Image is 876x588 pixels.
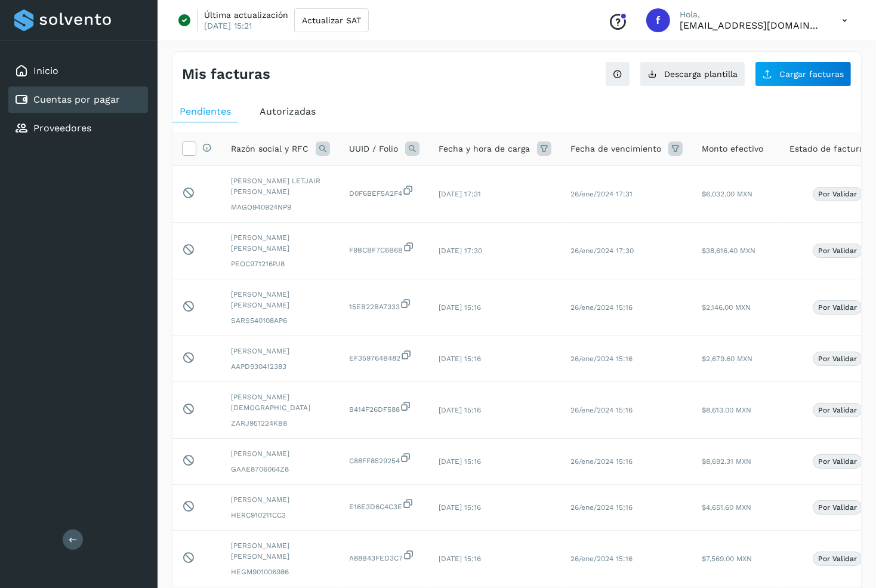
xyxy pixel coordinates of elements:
[680,10,823,20] p: Hola,
[680,20,823,31] p: facturacion@cubbo.com
[302,16,361,24] span: Actualizar SAT
[260,106,316,117] span: Autorizadas
[231,202,330,213] span: MAGO940924NP9
[818,355,857,363] p: Por validar
[349,241,420,255] span: F9BCBF7C6B6B
[818,555,857,563] p: Por validar
[33,65,58,76] a: Inicio
[231,392,330,413] span: [PERSON_NAME][DEMOGRAPHIC_DATA]
[570,457,633,466] span: 26/ene/2024 15:16
[818,503,857,512] p: Por validar
[294,8,369,32] button: Actualizar SAT
[231,143,309,155] span: Razón social y RFC
[779,70,844,78] span: Cargar facturas
[33,122,91,134] a: Proveedores
[349,498,420,512] span: E16E3D6C4C3E
[231,361,330,372] span: AAPD930412383
[570,247,634,255] span: 26/ene/2024 17:30
[349,143,398,155] span: UUID / Folio
[8,58,148,84] div: Inicio
[8,115,148,141] div: Proveedores
[439,143,530,155] span: Fecha y hora de carga
[439,355,481,363] span: [DATE] 15:16
[231,315,330,326] span: SARS540108AP6
[570,303,633,312] span: 26/ene/2024 15:16
[702,406,751,414] span: $8,613.00 MXN
[349,298,420,312] span: 15EB22BA7333
[231,448,330,459] span: [PERSON_NAME]
[349,349,420,364] span: EF359764B482
[349,401,420,415] span: B414F26DF588
[349,549,420,564] span: A88B43FED3C7
[231,494,330,505] span: [PERSON_NAME]
[702,355,752,363] span: $2,679.60 MXN
[439,247,482,255] span: [DATE] 17:30
[439,503,481,512] span: [DATE] 15:16
[570,355,633,363] span: 26/ene/2024 15:16
[570,503,633,512] span: 26/ene/2024 15:16
[231,176,330,197] span: [PERSON_NAME] LETJAIR [PERSON_NAME]
[349,452,420,466] span: C88FF8529254
[439,303,481,312] span: [DATE] 15:16
[439,555,481,563] span: [DATE] 15:16
[570,143,661,155] span: Fecha de vencimiento
[570,406,633,414] span: 26/ene/2024 15:16
[231,464,330,475] span: GAAE8706064Z8
[664,70,738,78] span: Descarga plantilla
[439,190,481,198] span: [DATE] 17:31
[182,66,270,83] h4: Mis facturas
[349,184,420,199] span: D0F6BEF5A2F4
[231,346,330,356] span: [PERSON_NAME]
[231,510,330,521] span: HERC910211CC3
[818,303,857,312] p: Por validar
[818,247,857,255] p: Por validar
[231,232,330,254] span: [PERSON_NAME] [PERSON_NAME]
[702,143,763,155] span: Monto efectivo
[702,247,755,255] span: $38,616.40 MXN
[818,406,857,414] p: Por validar
[702,457,751,466] span: $8,692.31 MXN
[204,20,252,31] p: [DATE] 15:21
[204,10,288,20] p: Última actualización
[702,303,751,312] span: $2,146.00 MXN
[755,61,852,87] button: Cargar facturas
[231,567,330,577] span: HEGM901006986
[231,418,330,429] span: ZARJ951224KB8
[231,540,330,562] span: [PERSON_NAME] [PERSON_NAME]
[640,61,745,87] button: Descarga plantilla
[439,457,481,466] span: [DATE] 15:16
[8,87,148,113] div: Cuentas por pagar
[818,190,857,198] p: Por validar
[789,143,864,155] span: Estado de factura
[818,457,857,466] p: Por validar
[231,289,330,310] span: [PERSON_NAME] [PERSON_NAME]
[180,106,231,117] span: Pendientes
[702,503,751,512] span: $4,651.60 MXN
[570,555,633,563] span: 26/ene/2024 15:16
[439,406,481,414] span: [DATE] 15:16
[702,190,752,198] span: $6,032.00 MXN
[702,555,752,563] span: $7,569.00 MXN
[231,258,330,269] span: PEOC971216PJ8
[570,190,633,198] span: 26/ene/2024 17:31
[33,94,120,105] a: Cuentas por pagar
